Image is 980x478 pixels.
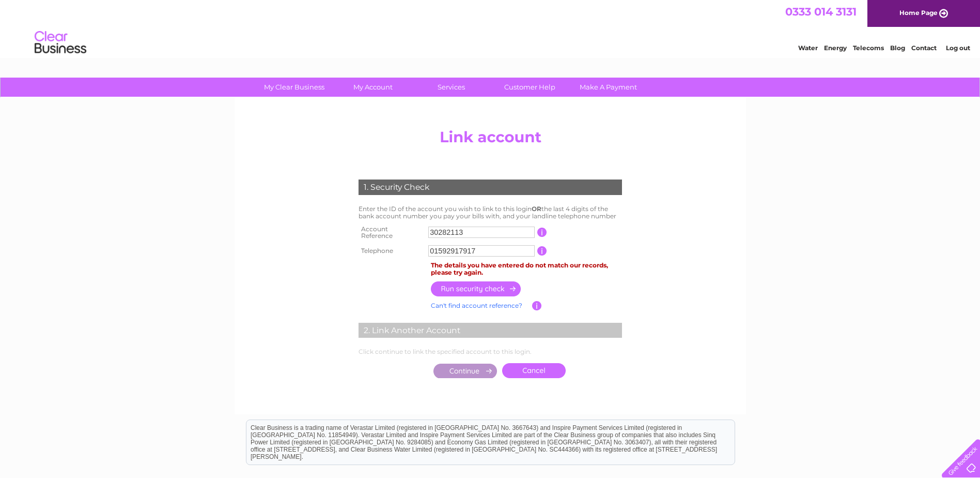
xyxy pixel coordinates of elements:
[824,44,847,52] a: Energy
[359,180,622,195] div: 1. Security Check
[853,44,884,52] a: Telecoms
[356,346,625,358] td: Click continue to link the specified account to this login.
[537,246,547,256] input: Information
[431,262,622,276] div: The details you have entered do not match our records, please try again.
[911,44,937,52] a: Contact
[798,44,818,52] a: Water
[433,364,497,378] input: Submit
[34,27,87,58] img: logo.png
[409,78,494,97] a: Services
[246,6,735,50] div: Clear Business is a trading name of Verastar Limited (registered in [GEOGRAPHIC_DATA] No. 3667643...
[502,363,566,378] a: Cancel
[946,44,970,52] a: Log out
[566,78,651,97] a: Make A Payment
[890,44,905,52] a: Blog
[785,5,857,18] a: 0333 014 3131
[431,302,522,309] a: Can't find account reference?
[359,323,622,338] div: 2. Link Another Account
[252,78,337,97] a: My Clear Business
[487,78,572,97] a: Customer Help
[356,222,426,243] th: Account Reference
[537,228,547,237] input: Information
[356,203,625,222] td: Enter the ID of the account you wish to link to this login the last 4 digits of the bank account ...
[532,205,541,213] b: OR
[330,78,415,97] a: My Account
[532,301,542,310] input: Information
[356,243,426,259] th: Telephone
